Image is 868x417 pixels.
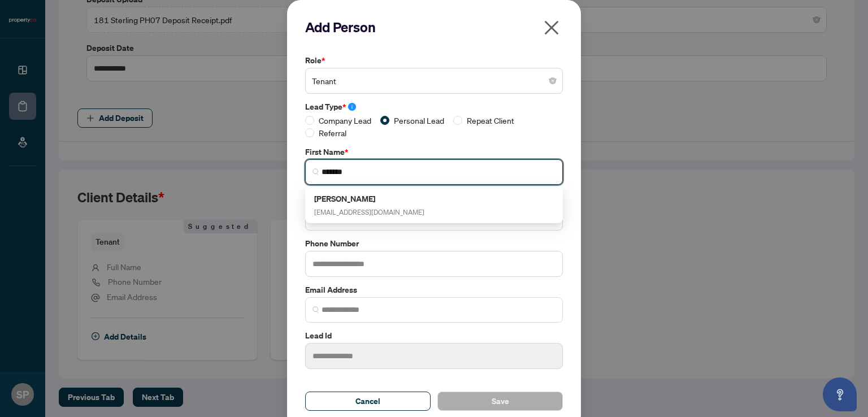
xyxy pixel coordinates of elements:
[462,114,519,127] span: Repeat Client
[305,101,563,113] label: Lead Type
[355,392,380,410] span: Cancel
[313,306,319,313] img: search_icon
[314,192,424,205] h5: [PERSON_NAME]
[823,377,857,411] button: Open asap
[305,392,431,411] button: Cancel
[314,208,424,216] span: [EMAIL_ADDRESS][DOMAIN_NAME]
[312,70,556,92] span: Tenant
[314,127,351,139] span: Referral
[437,392,563,411] button: Save
[305,146,563,158] label: First Name
[389,114,449,127] span: Personal Lead
[305,284,563,296] label: Email Address
[348,103,356,111] span: info-circle
[313,168,319,175] img: search_icon
[305,54,563,67] label: Role
[305,237,563,250] label: Phone Number
[542,19,561,37] span: close
[305,329,563,342] label: Lead Id
[305,18,563,36] h2: Add Person
[549,77,556,84] span: close-circle
[314,114,376,127] span: Company Lead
